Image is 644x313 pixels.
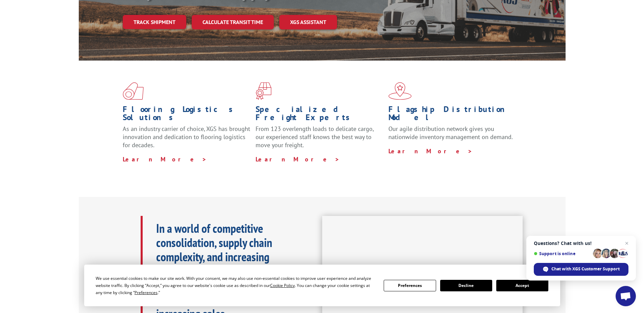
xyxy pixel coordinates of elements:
img: xgs-icon-total-supply-chain-intelligence-red [123,82,144,100]
button: Accept [496,280,548,291]
div: Open chat [616,286,636,306]
a: Learn More > [256,155,340,163]
span: Close chat [623,239,631,247]
h1: Specialized Freight Experts [256,105,383,125]
span: Our agile distribution network gives you nationwide inventory management on demand. [388,125,513,141]
span: Cookie Policy [270,283,295,288]
p: From 123 overlength loads to delicate cargo, our experienced staff knows the best way to move you... [256,125,383,155]
h1: Flagship Distribution Model [388,105,516,125]
span: Questions? Chat with us! [534,241,628,246]
a: Learn More > [123,155,207,163]
img: xgs-icon-focused-on-flooring-red [256,82,271,100]
span: As an industry carrier of choice, XGS has brought innovation and dedication to flooring logistics... [123,125,250,149]
span: Preferences [135,290,158,295]
a: XGS ASSISTANT [279,15,337,29]
button: Preferences [384,280,436,291]
span: Support is online [534,251,591,256]
button: Decline [440,280,492,291]
img: xgs-icon-flagship-distribution-model-red [388,82,412,100]
a: Track shipment [123,15,186,29]
a: Learn More > [388,147,473,155]
a: Calculate transit time [192,15,274,29]
h1: Flooring Logistics Solutions [123,105,251,125]
div: Chat with XGS Customer Support [534,263,628,276]
div: Cookie Consent Prompt [84,265,560,306]
span: Chat with XGS Customer Support [551,266,620,272]
div: We use essential cookies to make our site work. With your consent, we may also use non-essential ... [96,275,376,296]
